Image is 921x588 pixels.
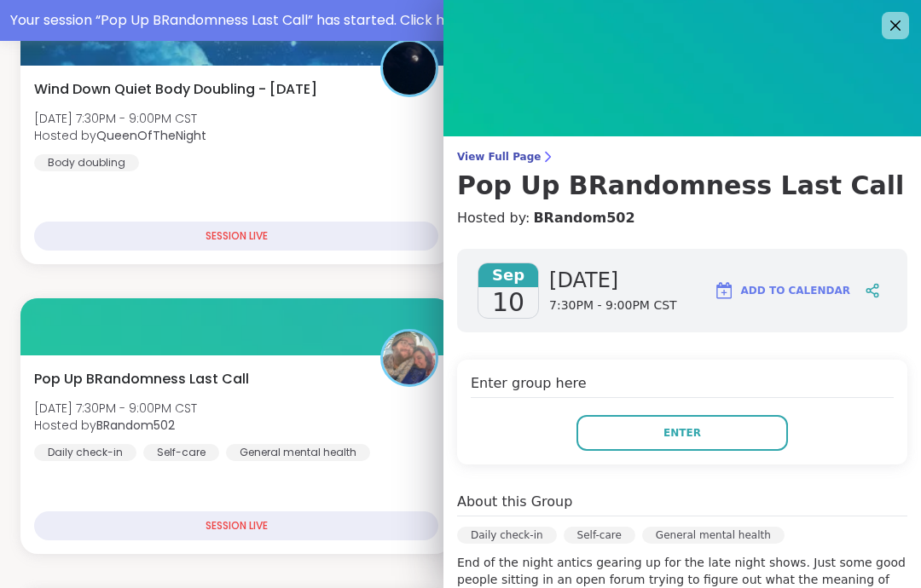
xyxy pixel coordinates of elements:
[533,208,634,228] a: BRandom502
[564,527,635,544] div: Self-care
[642,527,785,544] div: General mental health
[34,154,139,171] div: Body doubling
[143,444,219,461] div: Self-care
[34,417,197,434] span: Hosted by
[34,400,197,417] span: [DATE] 7:30PM - 9:00PM CST
[34,110,206,127] span: [DATE] 7:30PM - 9:00PM CST
[96,127,206,144] b: QueenOfTheNight
[34,444,136,461] div: Daily check-in
[478,263,538,287] span: Sep
[706,270,858,311] button: Add to Calendar
[383,331,436,384] img: BRandom502
[457,170,907,201] h3: Pop Up BRandomness Last Call
[471,373,894,398] h4: Enter group here
[741,283,850,298] span: Add to Calendar
[96,417,175,434] b: BRandom502
[457,150,907,164] span: View Full Page
[492,287,524,318] span: 10
[663,425,701,441] span: Enter
[34,369,249,389] span: Pop Up BRandomness Last Call
[457,208,907,228] h4: Hosted by:
[576,415,788,451] button: Enter
[34,79,317,100] span: Wind Down Quiet Body Doubling - [DATE]
[549,297,677,314] span: 7:30PM - 9:00PM CST
[34,127,206,144] span: Hosted by
[34,511,438,540] div: SESSION LIVE
[226,444,370,461] div: General mental health
[714,280,734,301] img: ShareWell Logomark
[457,150,907,201] a: View Full PagePop Up BRandomness Last Call
[549,267,677,294] span: [DATE]
[457,492,572,512] h4: About this Group
[383,42,436,95] img: QueenOfTheNight
[457,527,557,544] div: Daily check-in
[34,222,438,251] div: SESSION LIVE
[10,10,911,31] div: Your session “ Pop Up BRandomness Last Call ” has started. Click here to enter!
